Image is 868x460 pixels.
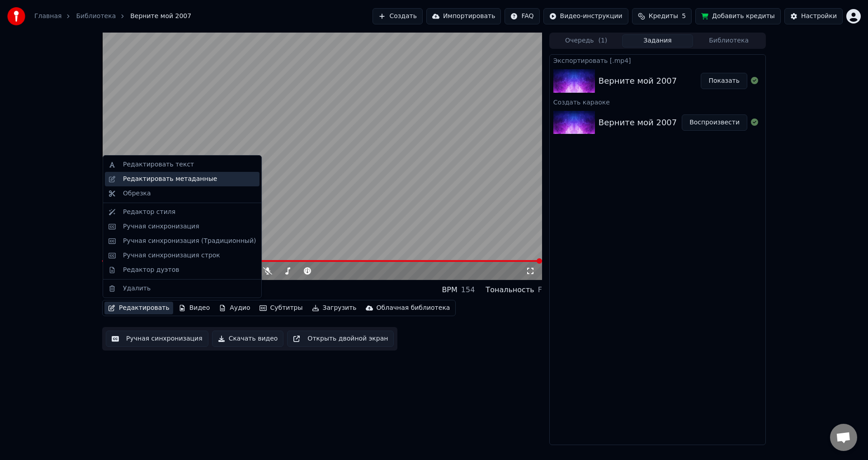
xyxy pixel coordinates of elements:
[801,12,837,21] div: Настройки
[123,160,194,169] div: Редактировать текст
[543,8,628,24] button: Видео-инструкции
[538,285,542,295] div: F
[649,12,678,21] span: Кредиты
[256,302,307,314] button: Субтитры
[550,96,765,107] div: Создать караоке
[426,8,501,24] button: Импортировать
[76,12,116,21] a: Библиотека
[830,424,857,451] div: Открытый чат
[123,208,175,217] div: Редактор стиля
[34,12,61,21] a: Главная
[377,304,450,313] div: Облачная библиотека
[7,7,25,25] img: youka
[701,73,747,89] button: Показать
[308,302,360,314] button: Загрузить
[123,266,179,275] div: Редактор дуэтов
[695,8,781,24] button: Добавить кредиты
[622,34,693,47] button: Задания
[682,12,686,21] span: 5
[102,284,189,296] div: Верните мой 2007
[123,189,151,198] div: Обрезка
[215,302,254,314] button: Аудио
[123,284,151,293] div: Удалить
[505,8,539,24] button: FAQ
[34,12,191,21] nav: breadcrumb
[373,8,422,24] button: Создать
[287,331,394,347] button: Открыть двойной экран
[682,114,747,131] button: Воспроизвести
[693,34,764,47] button: Библиотека
[486,285,534,295] div: Тональность
[130,12,191,21] span: Верните мой 2007
[442,285,457,295] div: BPM
[104,302,173,314] button: Редактировать
[123,237,256,246] div: Ручная синхронизация (Традиционный)
[123,175,217,184] div: Редактировать метаданные
[632,8,692,24] button: Кредиты5
[551,34,622,47] button: Очередь
[212,331,284,347] button: Скачать видео
[598,36,607,45] span: ( 1 )
[123,251,220,260] div: Ручная синхронизация строк
[784,8,843,24] button: Настройки
[599,75,677,87] div: Верните мой 2007
[599,116,677,129] div: Верните мой 2007
[123,222,199,231] div: Ручная синхронизация
[106,331,208,347] button: Ручная синхронизация
[461,285,475,295] div: 154
[550,55,765,66] div: Экспортировать [.mp4]
[175,302,214,314] button: Видео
